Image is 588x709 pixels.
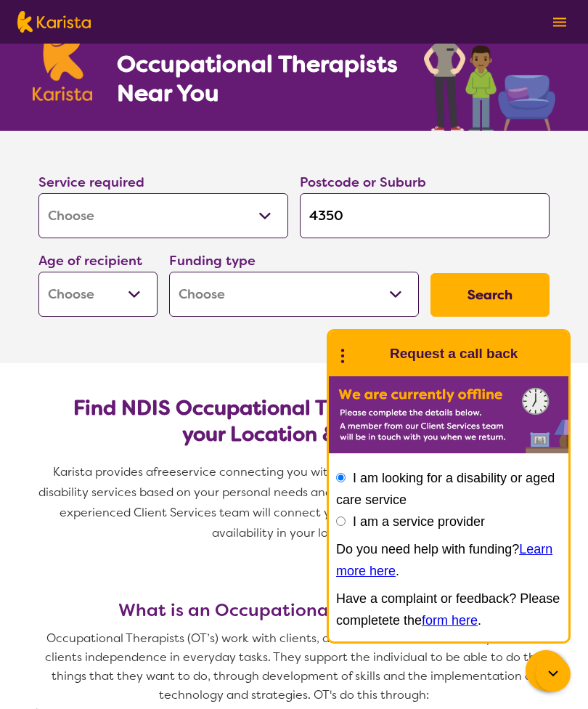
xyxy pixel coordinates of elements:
[300,193,550,238] input: Type
[336,588,561,631] p: Have a complaint or feedback? Please completete the .
[424,4,555,131] img: occupational-therapy
[117,20,399,108] h1: Search NDIS Occupational Therapists Near You
[329,376,568,453] img: Karista offline chat form to request call back
[50,395,538,447] h2: Find NDIS Occupational Therapists based on your Location & Needs
[300,174,426,191] label: Postcode or Suburb
[169,252,256,270] label: Funding type
[336,538,561,582] p: Do you need help with funding? .
[553,17,566,27] img: menu
[33,600,555,620] h3: What is an Occupational Therapist (OT)?
[353,514,485,529] label: I am a service provider
[38,252,142,270] label: Age of recipient
[33,629,555,705] p: Occupational Therapists (OT’s) work with clients, as well as their families, to improve the clien...
[390,343,518,365] h1: Request a call back
[352,339,381,368] img: Karista
[33,23,92,101] img: Karista logo
[38,174,144,191] label: Service required
[422,613,478,628] a: form here
[336,471,555,507] label: I am looking for a disability or aged care service
[53,464,153,479] span: Karista provides a
[153,464,176,479] span: free
[38,464,552,540] span: service connecting you with Occupational Therapists and other disability services based on your p...
[17,11,91,33] img: Karista logo
[526,650,566,691] button: Channel Menu
[430,273,550,317] button: Search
